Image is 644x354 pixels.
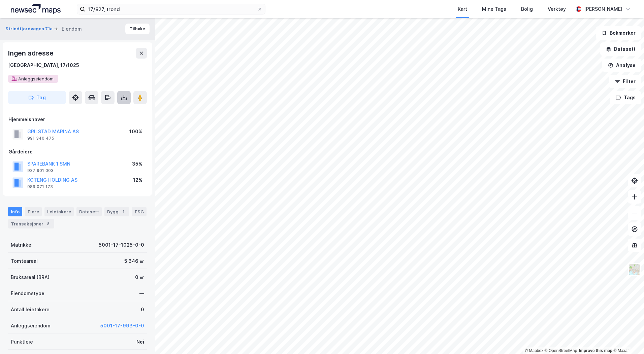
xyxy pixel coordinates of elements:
[610,322,644,354] div: Kontrollprogram for chat
[141,306,144,314] div: 0
[628,263,641,276] img: Z
[8,48,55,59] div: Ingen adresse
[124,257,144,265] div: 5 646 ㎡
[521,5,533,13] div: Bolig
[135,273,144,281] div: 0 ㎡
[11,306,50,314] div: Antall leietakere
[11,322,51,330] div: Anleggseiendom
[62,25,82,33] div: Eiendom
[133,176,142,184] div: 12%
[525,348,543,353] a: Mapbox
[44,207,74,216] div: Leietakere
[132,160,142,168] div: 35%
[11,289,44,297] div: Eiendomstype
[25,207,42,216] div: Eiere
[129,128,142,136] div: 100%
[132,207,147,216] div: ESG
[76,207,102,216] div: Datasett
[45,220,52,227] div: 8
[602,59,641,72] button: Analyse
[27,136,54,141] div: 991 340 475
[548,5,566,13] div: Verktøy
[11,4,61,14] img: logo.a4113a55bc3d86da70a041830d287a7e.svg
[99,241,144,249] div: 5001-17-1025-0-0
[600,42,641,56] button: Datasett
[8,148,147,156] div: Gårdeiere
[139,289,144,297] div: —
[579,348,612,353] a: Improve this map
[545,348,577,353] a: OpenStreetMap
[125,24,150,34] button: Tilbake
[458,5,467,13] div: Kart
[610,91,641,104] button: Tags
[27,184,53,189] div: 989 071 173
[11,273,50,281] div: Bruksareal (BRA)
[8,115,147,123] div: Hjemmelshaver
[482,5,506,13] div: Mine Tags
[8,207,22,216] div: Info
[11,241,33,249] div: Matrikkel
[11,257,38,265] div: Tomteareal
[11,338,33,346] div: Punktleie
[5,26,54,32] button: Strindfjordvegen 71a
[8,91,66,104] button: Tag
[596,26,641,40] button: Bokmerker
[100,322,144,330] button: 5001-17-993-0-0
[609,75,641,88] button: Filter
[584,5,622,13] div: [PERSON_NAME]
[104,207,129,216] div: Bygg
[27,168,54,173] div: 937 901 003
[610,322,644,354] iframe: Chat Widget
[120,208,127,215] div: 1
[8,61,79,69] div: [GEOGRAPHIC_DATA], 17/1025
[8,219,54,228] div: Transaksjoner
[136,338,144,346] div: Nei
[85,4,257,14] input: Søk på adresse, matrikkel, gårdeiere, leietakere eller personer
